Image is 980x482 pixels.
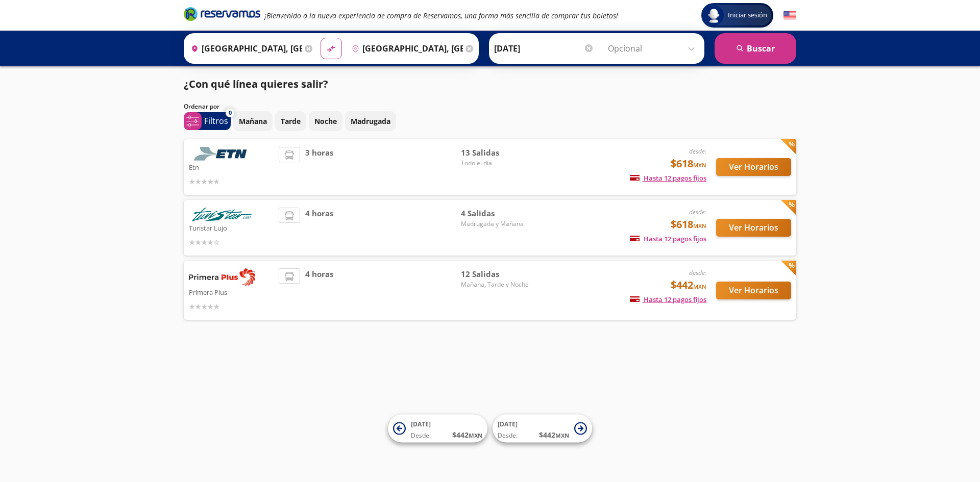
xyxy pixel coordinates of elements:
[189,221,274,234] p: Turistar Lujo
[555,432,569,439] small: MXN
[204,115,228,127] p: Filtros
[189,147,255,161] img: Etn
[461,280,532,289] span: Mañana, Tarde y Noche
[461,219,532,229] span: Madrugada y Mañana
[689,147,706,156] em: desde:
[275,111,306,131] button: Tarde
[630,234,706,243] span: Hasta 12 pagos fijos
[305,208,333,248] span: 4 horas
[348,36,463,61] input: Buscar Destino
[716,158,791,176] button: Ver Horarios
[608,36,699,61] input: Opcional
[693,283,706,290] small: MXN
[345,111,396,131] button: Madrugada
[498,431,518,440] span: Desde:
[715,33,796,64] button: Buscar
[184,102,219,111] p: Ordenar por
[493,415,592,443] button: [DATE]Desde:$442MXN
[630,295,706,304] span: Hasta 12 pagos fijos
[461,147,532,159] span: 13 Salidas
[689,208,706,216] em: desde:
[309,111,342,131] button: Noche
[187,36,302,61] input: Buscar Origen
[388,415,487,443] button: [DATE]Desde:$442MXN
[498,420,518,428] span: [DATE]
[693,161,706,169] small: MXN
[671,217,706,232] span: $618
[716,282,791,299] button: Ver Horarios
[305,268,333,312] span: 4 horas
[671,277,706,293] span: $442
[461,268,532,280] span: 12 Salidas
[184,6,260,24] a: Brand Logo
[189,268,255,286] img: Primera Plus
[452,429,482,440] span: $ 442
[184,112,231,130] button: 0Filtros
[671,156,706,171] span: $618
[281,116,301,126] p: Tarde
[239,116,267,126] p: Mañana
[411,420,431,428] span: [DATE]
[189,161,274,173] p: Etn
[693,222,706,230] small: MXN
[494,36,594,61] input: Elegir Fecha
[184,6,260,21] i: Brand Logo
[539,429,569,440] span: $ 442
[783,9,796,22] button: English
[189,208,255,221] img: Turistar Lujo
[724,10,771,20] span: Iniciar sesión
[689,268,706,277] em: desde:
[264,11,618,20] em: ¡Bienvenido a la nueva experiencia de compra de Reservamos, una forma más sencilla de comprar tus...
[314,116,337,126] p: Noche
[184,77,328,92] p: ¿Con qué línea quieres salir?
[229,109,232,117] span: 0
[716,219,791,237] button: Ver Horarios
[305,147,333,187] span: 3 horas
[630,173,706,183] span: Hasta 12 pagos fijos
[411,431,431,440] span: Desde:
[461,208,532,219] span: 4 Salidas
[233,111,273,131] button: Mañana
[469,432,482,439] small: MXN
[351,116,390,126] p: Madrugada
[189,286,274,298] p: Primera Plus
[461,159,532,168] span: Todo el día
